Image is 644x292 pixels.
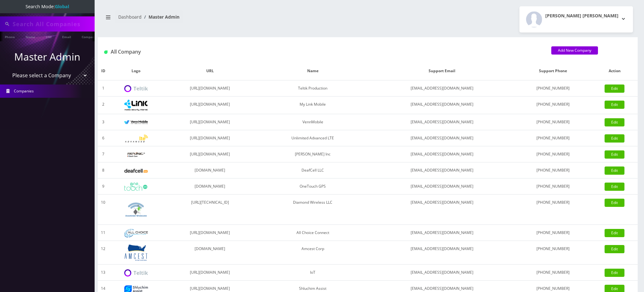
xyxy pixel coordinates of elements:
[515,114,592,130] td: [PHONE_NUMBER]
[256,62,369,80] th: Name
[256,178,369,195] td: OneTouch GPS
[124,120,148,125] img: VennMobile
[22,32,38,41] a: Name
[163,195,256,225] td: [URL][TECHNICAL_ID]
[369,96,515,114] td: [EMAIL_ADDRESS][DOMAIN_NAME]
[369,265,515,281] td: [EMAIL_ADDRESS][DOMAIN_NAME]
[605,166,624,175] a: Edit
[256,195,369,225] td: Diamond Wireless LLC
[369,225,515,241] td: [EMAIL_ADDRESS][DOMAIN_NAME]
[163,96,256,114] td: [URL][DOMAIN_NAME]
[515,265,592,281] td: [PHONE_NUMBER]
[55,3,69,9] strong: Global
[14,88,34,94] span: Companies
[592,62,638,80] th: Action
[605,269,624,277] a: Edit
[43,32,55,41] a: SIM
[163,146,256,162] td: [URL][DOMAIN_NAME]
[98,146,108,162] td: 7
[256,96,369,114] td: My Link Mobile
[163,80,256,96] td: [URL][DOMAIN_NAME]
[605,118,624,126] a: Edit
[26,3,69,9] span: Search Mode:
[163,225,256,241] td: [URL][DOMAIN_NAME]
[605,199,624,207] a: Edit
[98,265,108,281] td: 13
[98,62,108,80] th: ID
[369,241,515,265] td: [EMAIL_ADDRESS][DOMAIN_NAME]
[369,114,515,130] td: [EMAIL_ADDRESS][DOMAIN_NAME]
[98,80,108,96] td: 1
[369,80,515,96] td: [EMAIL_ADDRESS][DOMAIN_NAME]
[369,62,515,80] th: Support Email
[605,150,624,159] a: Edit
[515,80,592,96] td: [PHONE_NUMBER]
[79,32,100,41] a: Company
[515,225,592,241] td: [PHONE_NUMBER]
[163,130,256,146] td: [URL][DOMAIN_NAME]
[142,14,179,20] li: Master Admin
[98,225,108,241] td: 11
[605,85,624,93] a: Edit
[98,162,108,178] td: 8
[515,130,592,146] td: [PHONE_NUMBER]
[13,18,93,30] input: Search All Companies
[124,269,148,277] img: IoT
[256,130,369,146] td: Unlimited Advanced LTE
[256,114,369,130] td: VennMobile
[545,13,618,19] h2: [PERSON_NAME] [PERSON_NAME]
[102,10,363,28] nav: breadcrumb
[519,6,633,32] button: [PERSON_NAME] [PERSON_NAME]
[124,244,148,261] img: Amcest Corp
[163,265,256,281] td: [URL][DOMAIN_NAME]
[515,96,592,114] td: [PHONE_NUMBER]
[551,46,598,55] a: Add New Company
[2,32,18,41] a: Phone
[605,245,624,253] a: Edit
[605,101,624,109] a: Edit
[369,146,515,162] td: [EMAIL_ADDRESS][DOMAIN_NAME]
[98,241,108,265] td: 12
[124,183,148,191] img: OneTouch GPS
[369,178,515,195] td: [EMAIL_ADDRESS][DOMAIN_NAME]
[98,195,108,225] td: 10
[163,162,256,178] td: [DOMAIN_NAME]
[124,229,148,237] img: All Choice Connect
[256,241,369,265] td: Amcest Corp
[163,178,256,195] td: [DOMAIN_NAME]
[369,162,515,178] td: [EMAIL_ADDRESS][DOMAIN_NAME]
[515,195,592,225] td: [PHONE_NUMBER]
[605,229,624,237] a: Edit
[163,62,256,80] th: URL
[515,178,592,195] td: [PHONE_NUMBER]
[256,80,369,96] td: Teltik Production
[124,152,148,158] img: Rexing Inc
[369,130,515,146] td: [EMAIL_ADDRESS][DOMAIN_NAME]
[256,225,369,241] td: All Choice Connect
[163,114,256,130] td: [URL][DOMAIN_NAME]
[515,62,592,80] th: Support Phone
[515,162,592,178] td: [PHONE_NUMBER]
[256,146,369,162] td: [PERSON_NAME] Inc
[605,183,624,191] a: Edit
[515,146,592,162] td: [PHONE_NUMBER]
[515,241,592,265] td: [PHONE_NUMBER]
[124,100,148,111] img: My Link Mobile
[256,162,369,178] td: DeafCell LLC
[124,135,148,143] img: Unlimited Advanced LTE
[108,62,163,80] th: Logo
[256,265,369,281] td: IoT
[59,32,74,41] a: Email
[124,198,148,221] img: Diamond Wireless LLC
[124,85,148,92] img: Teltik Production
[605,134,624,143] a: Edit
[98,114,108,130] td: 3
[124,169,148,173] img: DeafCell LLC
[118,14,142,20] a: Dashboard
[98,130,108,146] td: 6
[369,195,515,225] td: [EMAIL_ADDRESS][DOMAIN_NAME]
[163,241,256,265] td: [DOMAIN_NAME]
[104,49,542,55] h1: All Company
[98,178,108,195] td: 9
[98,96,108,114] td: 2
